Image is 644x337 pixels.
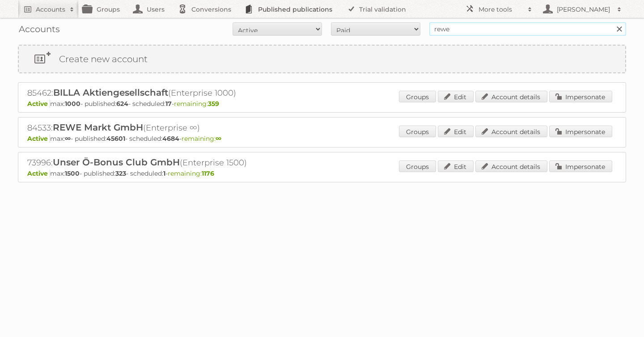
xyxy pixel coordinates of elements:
a: Create new account [19,46,625,72]
strong: 624 [116,100,128,108]
a: Groups [399,126,436,137]
a: Edit [438,160,474,172]
strong: 1500 [65,169,80,177]
a: Impersonate [549,160,612,172]
a: Impersonate [549,91,612,102]
span: remaining: [182,135,221,143]
h2: [PERSON_NAME] [555,5,613,14]
strong: ∞ [216,135,221,143]
h2: 73996: (Enterprise 1500) [27,157,340,168]
span: Active [27,135,50,143]
h2: More tools [479,5,523,14]
a: Groups [399,160,436,172]
strong: 323 [115,169,126,177]
strong: 45601 [106,135,125,143]
a: Account details [475,126,547,137]
a: Account details [475,160,547,172]
p: max: - published: - scheduled: - [27,100,617,108]
strong: 359 [208,100,219,108]
p: max: - published: - scheduled: - [27,169,617,177]
span: Active [27,169,50,177]
a: Edit [438,91,474,102]
span: remaining: [174,100,219,108]
a: Groups [399,91,436,102]
h2: 84533: (Enterprise ∞) [27,122,340,134]
strong: 1176 [202,169,214,177]
p: max: - published: - scheduled: - [27,135,617,143]
span: remaining: [168,169,214,177]
strong: 17 [165,100,172,108]
strong: 1000 [65,100,80,108]
span: BILLA Aktiengesellschaft [53,87,168,98]
h2: 85462: (Enterprise 1000) [27,87,340,99]
strong: 4684 [162,135,179,143]
span: Active [27,100,50,108]
strong: ∞ [65,135,71,143]
span: Unser Ö-Bonus Club GmbH [53,157,180,168]
span: REWE Markt GmbH [53,122,143,133]
a: Impersonate [549,126,612,137]
strong: 1 [163,169,165,177]
h2: Accounts [36,5,65,14]
a: Edit [438,126,474,137]
a: Account details [475,91,547,102]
